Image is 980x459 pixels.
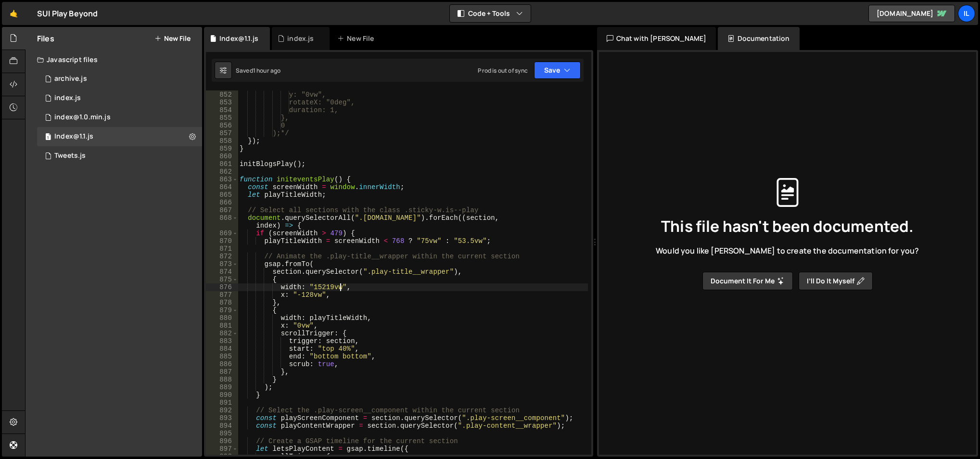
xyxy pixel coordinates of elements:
div: Documentation [718,27,799,50]
div: 887 [206,368,238,376]
div: Tweets.js [54,152,86,160]
div: 869 [206,229,238,237]
div: index.js [287,34,314,43]
div: 862 [206,168,238,176]
button: I’ll do it myself [799,272,873,290]
div: 857 [206,129,238,137]
div: 853 [206,99,238,106]
div: 891 [206,399,238,407]
a: [DOMAIN_NAME] [868,5,955,22]
div: 874 [206,268,238,276]
div: 861 [206,160,238,168]
div: 858 [206,137,238,145]
div: archive.js [54,75,87,83]
div: 873 [206,260,238,268]
div: 885 [206,353,238,360]
div: 881 [206,322,238,330]
div: 894 [206,422,238,430]
div: 868 [206,214,238,229]
div: 876 [206,283,238,291]
h2: Files [37,33,54,44]
div: 854 [206,106,238,114]
div: 864 [206,183,238,191]
div: index@1.0.min.js [54,113,111,122]
div: 852 [206,91,238,99]
div: 866 [206,199,238,206]
div: 889 [206,383,238,391]
div: 895 [206,430,238,437]
div: Chat with [PERSON_NAME] [597,27,716,50]
a: 🤙 [2,2,25,25]
div: 859 [206,145,238,153]
div: 877 [206,291,238,299]
div: 882 [206,330,238,337]
div: 883 [206,337,238,345]
div: 897 [206,445,238,453]
div: 13362/34425.js [37,108,202,127]
div: 884 [206,345,238,353]
span: 1 [45,134,51,141]
div: SUI Play Beyond [37,8,98,19]
span: This file hasn't been documented. [661,218,914,234]
div: 875 [206,276,238,283]
button: New File [154,35,191,42]
div: 879 [206,306,238,314]
div: 865 [206,191,238,199]
a: Il [958,5,975,22]
div: 888 [206,376,238,383]
div: index.js [54,94,81,102]
div: 13362/46719.js [37,146,202,166]
div: 870 [206,237,238,245]
div: 867 [206,206,238,214]
div: 878 [206,299,238,306]
div: 856 [206,122,238,129]
button: Document it for me [702,272,793,290]
div: 13362/45913.js [37,127,202,146]
div: 855 [206,114,238,122]
div: 892 [206,407,238,414]
div: 863 [206,176,238,183]
div: 880 [206,314,238,322]
div: 13362/33342.js [37,89,202,108]
div: 893 [206,414,238,422]
div: Prod is out of sync [478,66,528,75]
div: 13362/34351.js [37,69,202,89]
div: Index@1.1.js [54,132,93,141]
div: Javascript files [25,50,202,69]
div: 896 [206,437,238,445]
button: Code + Tools [450,5,531,22]
div: 890 [206,391,238,399]
div: 872 [206,253,238,260]
div: Saved [236,66,280,75]
div: 1 hour ago [253,66,281,75]
div: 871 [206,245,238,253]
div: New File [337,34,378,43]
div: 886 [206,360,238,368]
div: 860 [206,153,238,160]
span: Would you like [PERSON_NAME] to create the documentation for you? [656,245,919,256]
div: Index@1.1.js [219,34,258,43]
button: Save [534,62,581,79]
